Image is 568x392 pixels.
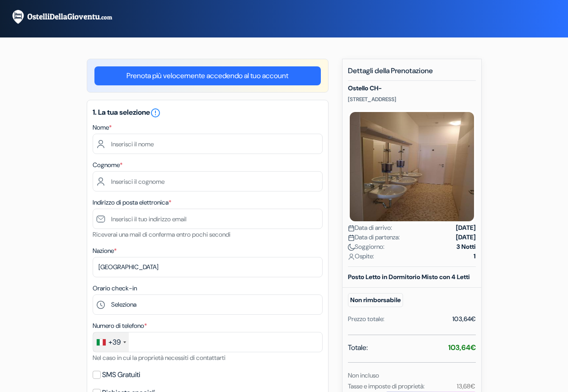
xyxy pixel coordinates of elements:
img: moon.svg [348,244,355,251]
label: Indirizzo di posta elettronica [93,198,171,207]
img: calendar.svg [348,225,355,232]
img: calendar.svg [348,234,355,241]
div: Italy (Italia): +39 [93,332,129,352]
label: Nazione [93,246,117,256]
strong: 3 Notti [456,242,476,252]
span: Soggiorno: [348,242,385,252]
small: Riceverai una mail di conferma entro pochi secondi [93,230,230,238]
label: Cognome [93,160,122,170]
small: Nel caso in cui la proprietà necessiti di contattarti [93,354,225,362]
div: +39 [108,337,121,348]
strong: [DATE] [456,223,476,233]
small: Non rimborsabile [348,293,403,307]
b: Posto Letto in Dormitorio Misto con 4 Letti [348,273,470,281]
h5: Ostello CH- [348,84,476,92]
small: 13,68€ [457,382,475,390]
img: user_icon.svg [348,253,355,260]
span: Data di arrivo: [348,223,392,233]
span: Totale: [348,342,368,353]
strong: [DATE] [456,233,476,242]
img: OstelliDellaGioventu.com [11,9,124,25]
input: Inserisci il tuo indirizzo email [93,209,323,229]
small: Tasse e imposte di proprietà: [348,382,425,390]
label: SMS Gratuiti [102,369,140,381]
strong: 1 [474,252,476,261]
i: error_outline [150,107,161,118]
h5: Dettagli della Prenotazione [348,66,476,81]
a: error_outline [150,107,161,117]
a: Prenota più velocemente accedendo al tuo account [94,66,321,85]
div: Prezzo totale: [348,314,385,324]
label: Orario check-in [93,284,137,293]
div: 103,64€ [452,314,476,324]
p: [STREET_ADDRESS] [348,96,476,103]
h5: 1. La tua selezione [93,107,323,118]
strong: 103,64€ [448,343,476,352]
label: Numero di telefono [93,321,147,331]
label: Nome [93,123,112,132]
input: Inserisci il cognome [93,171,323,191]
span: Data di partenza: [348,233,400,242]
span: Ospite: [348,252,374,261]
small: Non incluso [348,371,379,379]
input: Inserisci il nome [93,134,323,154]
